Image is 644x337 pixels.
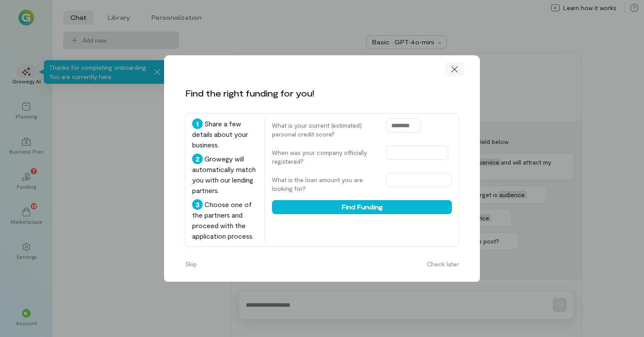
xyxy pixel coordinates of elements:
div: 2 [192,154,203,164]
div: Growegy will automatically match you with our lending partners. [192,154,258,196]
label: When was your company officially registered? [272,148,377,166]
div: Choose one of the partners and proceed with the application process. [192,199,258,241]
label: What is the loan amount you are looking for? [272,176,377,193]
button: Find Funding [272,200,452,214]
div: 3 [192,199,203,210]
div: Share a few details about your business. [192,118,258,150]
button: Check later [422,257,464,271]
label: What is your current (estimated) personal credit score? [272,121,377,139]
button: Skip [180,257,202,271]
div: Find the right funding for you! [185,87,314,99]
div: 1 [192,118,203,129]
